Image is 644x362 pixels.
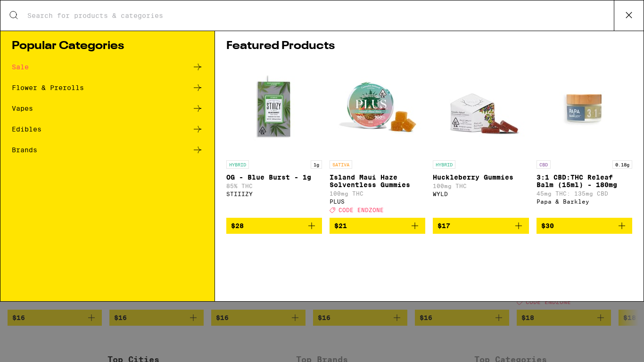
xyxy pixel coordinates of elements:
[226,41,632,52] h1: Featured Products
[537,61,631,156] img: Papa & Barkley - 3:1 CBD:THC Releaf Balm (15ml) - 180mg
[537,198,632,205] div: Papa & Barkley
[12,105,33,112] div: Vapes
[12,126,41,132] div: Edibles
[12,103,203,114] a: Vapes
[339,207,384,213] span: CODE ENDZONE
[330,218,425,234] button: Add to bag
[541,222,554,230] span: $30
[438,222,450,230] span: $17
[537,61,632,218] a: Open page for 3:1 CBD:THC Releaf Balm (15ml) - 180mg from Papa & Barkley
[433,173,528,181] p: Huckleberry Gummies
[433,218,528,234] button: Add to bag
[537,160,551,169] p: CBD
[330,198,425,205] div: PLUS
[226,191,322,197] div: STIIIZY
[12,64,29,70] div: Sale
[334,222,347,230] span: $21
[226,218,322,234] button: Add to bag
[330,160,352,169] p: SATIVA
[434,61,528,156] img: WYLD - Huckleberry Gummies
[12,147,37,153] div: Brands
[226,183,322,189] p: 85% THC
[330,190,425,197] p: 100mg THC
[433,61,528,218] a: Open page for Huckleberry Gummies from WYLD
[612,160,632,169] p: 0.18g
[537,218,632,234] button: Add to bag
[12,82,203,93] a: Flower & Prerolls
[6,7,68,14] span: Hi. Need any help?
[330,61,425,218] a: Open page for Island Maui Haze Solventless Gummies from PLUS
[226,160,249,169] p: HYBRID
[226,173,322,181] p: OG - Blue Burst - 1g
[231,222,244,230] span: $28
[12,84,84,91] div: Flower & Prerolls
[12,61,203,73] a: Sale
[537,173,632,189] p: 3:1 CBD:THC Releaf Balm (15ml) - 180mg
[27,11,614,20] input: Search for products & categories
[311,160,322,169] p: 1g
[226,61,322,218] a: Open page for OG - Blue Burst - 1g from STIIIZY
[12,144,203,156] a: Brands
[433,183,528,189] p: 100mg THC
[330,173,425,189] p: Island Maui Haze Solventless Gummies
[330,61,425,156] img: PLUS - Island Maui Haze Solventless Gummies
[12,123,203,135] a: Edibles
[433,160,455,169] p: HYBRID
[537,190,632,197] p: 45mg THC: 135mg CBD
[12,41,203,52] h1: Popular Categories
[433,191,528,197] div: WYLD
[227,61,321,156] img: STIIIZY - OG - Blue Burst - 1g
